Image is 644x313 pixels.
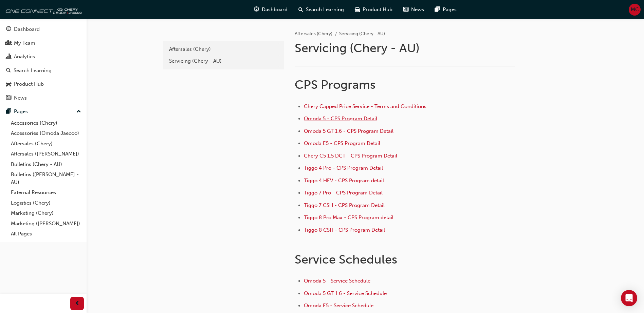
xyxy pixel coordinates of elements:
[443,6,457,14] span: Pages
[8,198,84,208] a: Logistics (Chery)
[6,81,11,87] span: car-icon
[3,50,84,63] a: Analytics
[6,54,11,60] span: chart-icon
[304,153,397,159] a: Chery C5 1.5 DCT - CPS Program Detail
[14,39,35,47] div: My Team
[8,128,84,139] a: Accessories (Omoda Jaecoo)
[3,37,84,49] a: My Team
[349,3,398,17] a: car-iconProduct Hub
[6,109,11,115] span: pages-icon
[8,187,84,198] a: External Resources
[403,5,408,14] span: news-icon
[3,105,84,118] button: Pages
[3,92,84,104] a: News
[8,229,84,239] a: All Pages
[14,67,52,75] div: Search Learning
[8,149,84,159] a: Aftersales ([PERSON_NAME])
[8,159,84,170] a: Bulletins (Chery - AU)
[166,43,281,55] a: Aftersales (Chery)
[6,95,11,101] span: news-icon
[304,140,380,146] a: Omoda E5 - CPS Program Detail
[304,290,387,296] a: Omoda 5 GT 1.6 - Service Schedule
[398,3,429,17] a: news-iconNews
[14,108,28,116] div: Pages
[304,302,373,309] a: Omoda E5 - Service Schedule
[169,45,278,53] div: Aftersales (Chery)
[3,78,84,90] a: Product Hub
[295,31,332,37] a: Aftersales (Chery)
[3,64,84,77] a: Search Learning
[306,6,344,14] span: Search Learning
[304,165,383,171] a: Tiggo 4 Pro - CPS Program Detail
[3,22,84,105] button: DashboardMy TeamAnalyticsSearch LearningProduct HubNews
[75,299,80,308] span: prev-icon
[6,26,11,33] span: guage-icon
[3,3,81,16] img: oneconnect
[304,227,385,233] a: Tiggo 8 CSH - CPS Program Detail
[14,94,27,102] div: News
[254,5,259,14] span: guage-icon
[8,208,84,218] a: Marketing (Chery)
[304,128,393,134] a: Omoda 5 GT 1.6 - CPS Program Detail
[304,278,370,284] a: Omoda 5 - Service Schedule
[8,139,84,149] a: Aftersales (Chery)
[435,5,440,14] span: pages-icon
[429,3,462,17] a: pages-iconPages
[6,68,11,74] span: search-icon
[629,4,641,16] button: MC
[295,41,517,56] h1: Servicing (Chery - AU)
[169,57,278,65] div: Servicing (Chery - AU)
[304,103,426,109] a: Chery Capped Price Service - Terms and Conditions
[76,107,81,116] span: up-icon
[14,53,35,61] div: Analytics
[293,3,349,17] a: search-iconSearch Learning
[304,116,377,122] a: Omoda 5 - CPS Program Detail
[339,30,385,38] li: Servicing (Chery - AU)
[304,178,384,184] a: Tiggo 4 HEV - CPS Program detail
[166,55,281,67] a: Servicing (Chery - AU)
[14,25,40,33] div: Dashboard
[14,80,44,88] div: Product Hub
[304,202,385,208] a: Tiggo 7 CSH - CPS Program Detail
[355,5,360,14] span: car-icon
[621,290,637,306] div: Open Intercom Messenger
[8,118,84,128] a: Accessories (Chery)
[8,169,84,187] a: Bulletins ([PERSON_NAME] - AU)
[6,40,11,46] span: people-icon
[295,77,375,92] span: CPS Programs
[411,6,424,14] span: News
[3,23,84,36] a: Dashboard
[304,190,383,196] a: Tiggo 7 Pro - CPS Program Detail
[631,6,639,14] span: MC
[363,6,392,14] span: Product Hub
[8,218,84,229] a: Marketing ([PERSON_NAME])
[304,214,393,221] a: Tiggo 8 Pro Max - CPS Program detail
[295,252,397,267] span: Service Schedules
[249,3,293,17] a: guage-iconDashboard
[298,5,303,14] span: search-icon
[262,6,288,14] span: Dashboard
